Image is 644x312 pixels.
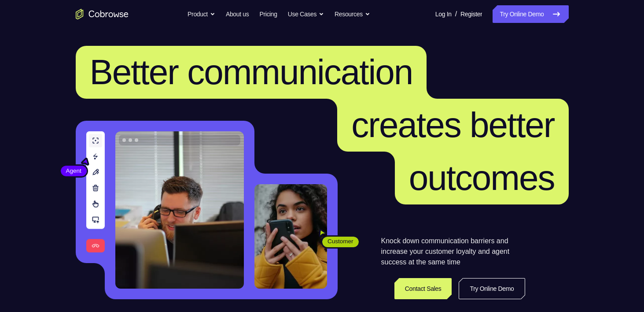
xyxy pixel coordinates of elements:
a: Try Online Demo [493,5,568,23]
span: creates better [351,105,554,145]
a: Register [460,5,482,23]
span: outcomes [409,158,555,197]
span: Better communication [90,52,413,92]
img: A customer holding their phone [254,184,327,289]
a: Log In [435,5,452,23]
a: Pricing [259,5,277,23]
a: Try Online Demo [459,278,525,299]
img: A customer support agent talking on the phone [115,131,244,289]
button: Use Cases [288,5,324,23]
p: Knock down communication barriers and increase your customer loyalty and agent success at the sam... [381,236,525,267]
span: / [455,9,457,19]
button: Resources [335,5,370,23]
a: About us [226,5,249,23]
button: Product [188,5,215,23]
a: Go to the home page [76,9,129,19]
a: Contact Sales [394,278,452,299]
